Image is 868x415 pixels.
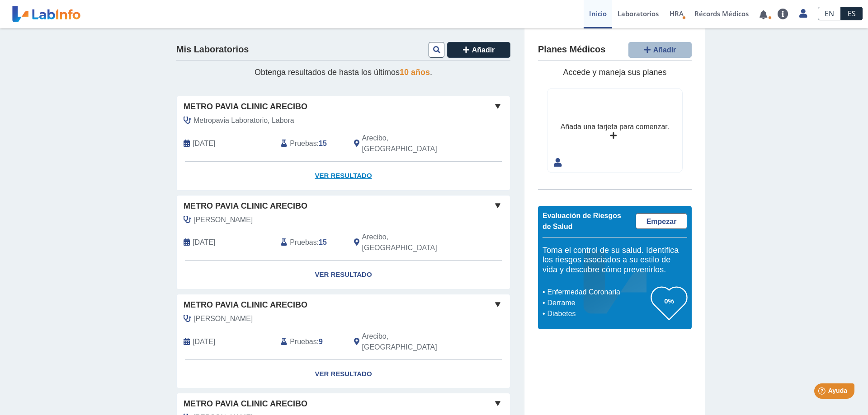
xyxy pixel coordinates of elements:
span: Añadir [472,46,495,54]
span: HRA [670,9,684,18]
span: 10 años [400,68,430,77]
span: 2024-11-26 [193,237,215,248]
span: Accede y maneja sus planes [563,68,666,77]
a: ES [841,7,863,20]
div: Añada una tarjeta para comenzar. [561,121,669,132]
li: Diabetes [545,308,651,319]
span: Evaluación de Riesgos de Salud [542,212,621,230]
span: Metro Pavia Clinic Arecibo [184,200,307,212]
span: Del Valle Torres, Angel [193,214,253,225]
a: Ver Resultado [177,162,510,190]
b: 9 [319,338,323,345]
span: Empezar [646,218,677,225]
span: Metro Pavia Clinic Arecibo [184,101,307,113]
span: Metro Pavia Clinic Arecibo [184,398,307,410]
li: Enfermedad Coronaria [545,287,651,298]
a: EN [818,7,841,20]
a: Ver Resultado [177,360,510,388]
button: Añadir [628,42,692,58]
b: 15 [319,140,327,147]
span: Metro Pavia Clinic Arecibo [184,299,307,311]
div: : [274,331,347,353]
span: Pruebas [290,336,316,347]
a: Empezar [636,213,687,229]
span: Pruebas [290,138,316,149]
span: Arecibo, PR [362,232,462,253]
span: 2024-05-29 [193,336,215,347]
span: Pruebas [290,237,316,248]
li: Derrame [545,298,651,308]
span: Añadir [653,46,676,54]
div: : [274,133,347,154]
div: : [274,232,347,253]
h3: 0% [651,295,687,307]
h4: Mis Laboratorios [176,44,249,55]
a: Ver Resultado [177,261,510,289]
iframe: Help widget launcher [788,380,858,405]
span: Obtenga resultados de hasta los últimos . [255,68,432,77]
span: Arecibo, PR [362,331,462,353]
span: Velez Gonzalez, Felipe [193,313,253,324]
span: Arecibo, PR [362,133,462,154]
h4: Planes Médicos [538,44,605,55]
button: Añadir [447,42,510,58]
span: Metropavia Laboratorio, Labora [193,115,294,126]
b: 15 [319,238,327,246]
h5: Toma el control de su salud. Identifica los riesgos asociados a su estilo de vida y descubre cómo... [542,246,687,275]
span: 2025-08-30 [193,138,215,149]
